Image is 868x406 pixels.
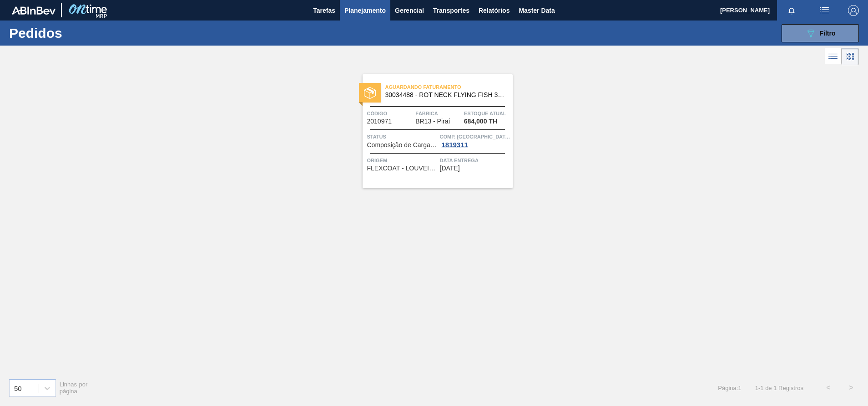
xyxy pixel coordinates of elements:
[440,132,510,149] a: Comp. [GEOGRAPHIC_DATA]1819311
[415,118,450,125] span: BR13 - Piraí
[14,384,22,392] div: 50
[842,48,859,65] div: Visão em Cards
[364,87,376,99] img: status
[367,109,414,118] span: Código
[415,109,462,118] span: Fábrica
[367,118,392,125] span: 2010971
[367,156,438,165] span: Origem
[718,385,741,391] span: Página : 1
[9,28,145,38] h1: Pedidos
[356,74,513,188] a: statusAguardando Faturamento30034488 - ROT NECK FLYING FISH 330MLCódigo2010971FábricaBR13 - Piraí...
[777,4,806,17] button: Notificações
[313,5,335,16] span: Tarefas
[479,5,510,16] span: Relatórios
[385,92,505,98] span: 30034488 - ROT NECK FLYING FISH 330ML
[464,109,510,118] span: Estoque atual
[825,48,842,65] div: Visão em Lista
[782,24,859,42] button: Filtro
[819,5,830,16] img: userActions
[395,5,424,16] span: Gerencial
[12,6,56,15] img: TNhmsLtSVTkK8tSr43FrP2fwEKptu5GPRR3wAAAABJRU5ErkJggg==
[367,142,438,149] span: Composição de Carga Aceita
[519,5,555,16] span: Master Data
[755,385,803,391] span: 1 - 1 de 1 Registros
[464,118,497,125] span: 684,000 TH
[820,30,836,37] span: Filtro
[433,5,469,16] span: Transportes
[60,381,88,395] span: Linhas por página
[440,165,460,172] span: 19/09/2025
[344,5,386,16] span: Planejamento
[440,156,510,165] span: Data entrega
[385,82,513,92] span: Aguardando Faturamento
[367,132,438,141] span: Status
[440,132,510,141] span: Comp. Carga
[817,376,840,399] button: <
[440,141,470,149] div: 1819311
[367,165,438,172] span: FLEXCOAT - LOUVEIRA (SP)
[848,5,859,16] img: Logout
[840,376,863,399] button: >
